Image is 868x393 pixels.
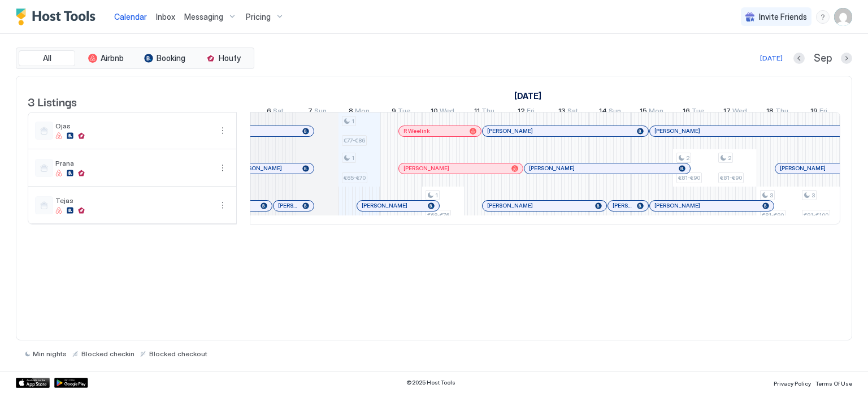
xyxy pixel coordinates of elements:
a: App Store [16,378,50,388]
span: €77-€86 [344,137,365,144]
span: [PERSON_NAME] [362,202,407,209]
button: Previous month [793,53,805,64]
a: September 19, 2025 [808,104,830,120]
span: [PERSON_NAME] [780,165,826,172]
button: More options [216,124,229,137]
span: Terms Of Use [815,380,852,387]
a: September 18, 2025 [763,104,791,120]
button: All [19,50,75,66]
span: 1 [351,118,354,125]
a: September 15, 2025 [637,104,666,120]
span: Privacy Policy [774,380,811,387]
a: September 17, 2025 [721,104,750,120]
span: 15 [640,106,647,118]
span: [PERSON_NAME] [654,202,700,209]
span: 12 [518,106,525,118]
div: menu [216,161,229,175]
span: [PERSON_NAME] [236,165,282,172]
span: 3 [811,192,815,199]
span: 2 [686,154,689,162]
span: Blocked checkout [149,349,207,358]
span: 18 [766,106,774,118]
a: Google Play Store [54,378,88,388]
span: Ojas [55,122,211,130]
a: September 10, 2025 [428,104,457,120]
button: Next month [841,53,852,64]
a: September 11, 2025 [471,104,497,120]
span: R Weelink [403,127,430,135]
span: [PERSON_NAME] [487,127,533,135]
a: Privacy Policy [774,377,811,388]
span: 11 [474,106,480,118]
span: Tue [398,106,410,118]
span: 8 [349,106,353,118]
a: Terms Of Use [815,377,852,388]
span: 17 [723,106,731,118]
div: [DATE] [760,53,783,63]
span: Tue [692,106,704,118]
span: 6 [267,106,271,118]
span: €68-€76 [427,211,449,219]
div: User profile [834,8,852,26]
span: [PERSON_NAME] [278,202,298,209]
span: [PERSON_NAME] [403,165,449,172]
span: Invite Friends [759,12,807,22]
span: Calendar [114,12,147,21]
span: 13 [558,106,566,118]
a: Inbox [156,11,175,23]
span: 16 [683,106,690,118]
span: €81-€90 [762,211,784,219]
span: Sun [314,106,327,118]
button: Airbnb [77,50,134,66]
span: Pricing [246,12,271,22]
a: September 16, 2025 [680,104,707,120]
span: 1 [351,154,354,162]
span: [PERSON_NAME] [654,127,700,135]
span: 3 Listings [28,93,77,110]
span: Blocked checkin [81,349,134,358]
button: More options [216,161,229,175]
span: 2 [728,154,731,162]
a: Calendar [114,11,147,23]
span: Mon [649,106,663,118]
span: €81-€90 [678,174,700,182]
span: 14 [599,106,607,118]
a: September 1, 2025 [511,88,544,104]
span: Booking [157,53,185,63]
span: Fri [819,106,827,118]
span: Fri [527,106,535,118]
span: Messaging [184,12,223,22]
a: September 14, 2025 [596,104,624,120]
a: September 12, 2025 [515,104,537,120]
span: Sep [814,52,832,65]
button: [DATE] [758,51,784,65]
button: More options [216,198,229,212]
button: Houfy [195,50,251,66]
a: September 6, 2025 [264,104,287,120]
span: Min nights [33,349,67,358]
span: €91-€100 [804,211,828,219]
a: September 9, 2025 [389,104,413,120]
div: menu [816,10,830,24]
span: 1 [435,192,438,199]
span: Airbnb [101,53,124,63]
button: Booking [136,50,193,66]
span: €81-€90 [720,174,742,182]
span: 7 [308,106,313,118]
a: Host Tools Logo [16,8,101,25]
span: 10 [431,106,438,118]
span: [PERSON_NAME] [487,202,533,209]
span: €65-€70 [344,174,366,182]
div: menu [216,124,229,137]
span: Prana [55,159,211,167]
span: Inbox [156,12,175,21]
span: Wed [732,106,747,118]
span: [PERSON_NAME] [529,165,575,172]
span: Thu [481,106,494,118]
span: Thu [775,106,788,118]
a: September 7, 2025 [305,104,329,120]
span: 19 [810,106,818,118]
span: Tejas [55,196,211,205]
